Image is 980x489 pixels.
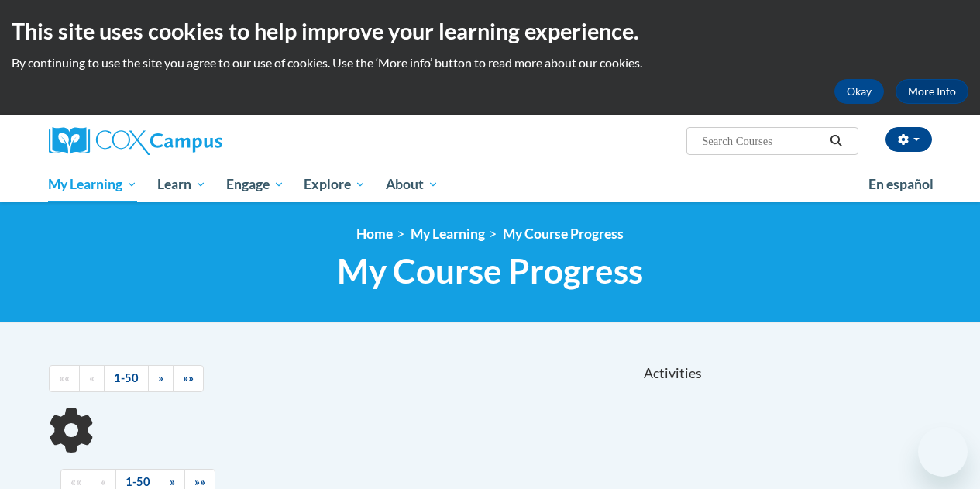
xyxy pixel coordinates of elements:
p: By continuing to use the site you agree to our use of cookies. Use the ‘More info’ button to read... [12,54,968,71]
a: 1-50 [104,365,149,392]
a: Learn [147,167,216,202]
span: My Learning [48,175,137,194]
span: »» [183,371,194,384]
span: « [89,371,95,384]
span: »» [194,475,205,488]
span: My Course Progress [337,250,643,291]
span: Learn [157,175,206,194]
iframe: Button to launch messaging window [918,427,968,477]
a: Explore [294,167,376,202]
span: «« [59,371,70,384]
span: «« [70,475,81,488]
div: Main menu [37,167,944,202]
h2: This site uses cookies to help improve your learning experience. [12,15,968,46]
span: About [386,175,438,194]
button: Search [824,132,848,150]
a: End [173,365,204,392]
span: » [170,475,175,488]
a: Begining [49,365,80,392]
a: My Learning [411,226,485,242]
a: My Course Progress [503,226,624,242]
a: About [376,167,449,202]
span: En español [868,176,934,192]
img: Cox Campus [49,127,222,155]
a: Next [148,365,174,392]
a: My Learning [39,167,148,202]
span: « [101,475,106,488]
a: Home [356,226,393,242]
span: Activities [644,365,702,382]
input: Search Courses [700,132,824,150]
span: » [158,371,163,384]
a: En español [858,168,944,201]
span: Engage [226,175,284,194]
button: Okay [834,79,884,104]
a: Previous [79,365,105,392]
a: Cox Campus [49,127,328,155]
a: More Info [896,79,968,104]
a: Engage [216,167,294,202]
span: Explore [304,175,366,194]
button: Account Settings [885,127,932,152]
